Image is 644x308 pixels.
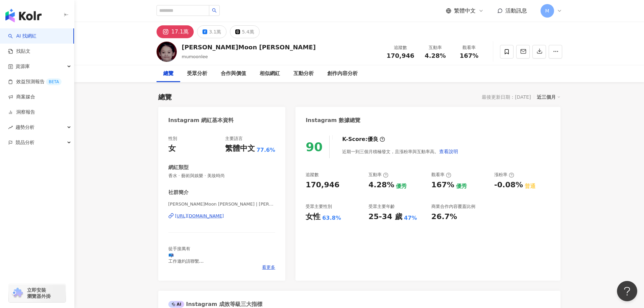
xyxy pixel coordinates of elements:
[322,214,341,222] div: 63.8%
[158,92,172,102] div: 總覽
[16,120,34,135] span: 趨勢分析
[617,281,637,301] iframe: Help Scout Beacon - Open
[168,136,177,142] div: 性別
[482,94,531,100] div: 最後更新日期：[DATE]
[306,140,323,154] div: 90
[175,213,224,219] div: [URL][DOMAIN_NAME]
[327,70,358,78] div: 創作內容分析
[404,214,417,222] div: 47%
[168,173,276,179] span: 香水 · 藝術與娛樂 · 美妝時尚
[168,201,276,207] span: [PERSON_NAME]Moon [PERSON_NAME] | [PERSON_NAME]
[11,288,24,299] img: chrome extension
[387,44,414,51] div: 追蹤數
[456,44,482,51] div: 觀看率
[257,146,276,154] span: 77.6%
[197,25,226,38] button: 3.1萬
[306,204,332,210] div: 受眾主要性別
[367,136,378,143] div: 優良
[425,52,446,59] span: 4.28%
[8,78,62,85] a: 效益預測報告BETA
[431,172,451,178] div: 觀看率
[456,183,467,190] div: 優秀
[157,25,194,38] button: 17.1萬
[260,70,280,78] div: 相似網紅
[368,180,394,190] div: 4.28%
[306,212,320,222] div: 女性
[368,204,395,210] div: 受眾主要年齡
[187,70,207,78] div: 受眾分析
[8,48,30,55] a: 找貼文
[9,284,66,302] a: chrome extension立即安裝 瀏覽器外掛
[439,145,458,158] button: 查看說明
[396,183,407,190] div: 優秀
[171,27,189,37] div: 17.1萬
[293,70,314,78] div: 互動分析
[168,143,176,154] div: 女
[8,125,13,130] span: rise
[431,204,475,210] div: 商業合作內容覆蓋比例
[209,27,221,37] div: 3.1萬
[168,117,234,124] div: Instagram 網紅基本資料
[460,52,479,59] span: 167%
[306,172,319,178] div: 追蹤數
[242,27,254,37] div: 5.4萬
[306,180,339,190] div: 170,946
[423,44,448,51] div: 互動率
[8,94,35,100] a: 商案媒合
[5,9,42,22] img: logo
[225,136,243,142] div: 主要語言
[8,109,35,116] a: 洞察報告
[262,264,275,270] span: 看更多
[505,7,527,14] span: 活動訊息
[342,136,385,143] div: K-Score :
[168,189,189,196] div: 社群簡介
[225,143,255,154] div: 繁體中文
[168,213,276,219] a: [URL][DOMAIN_NAME]
[454,7,476,15] span: 繁體中文
[230,25,259,38] button: 5.4萬
[8,33,37,40] a: searchAI 找網紅
[439,149,458,154] span: 查看說明
[431,180,454,190] div: 167%
[16,59,30,74] span: 資源庫
[494,172,514,178] div: 漲粉率
[537,93,560,101] div: 近三個月
[212,8,217,13] span: search
[387,52,414,59] span: 170,946
[368,172,388,178] div: 互動率
[368,212,402,222] div: 25-34 歲
[494,180,523,190] div: -0.08%
[342,145,458,158] div: 近期一到三個月積極發文，且漲粉率與互動率高。
[168,301,185,308] div: AI
[221,70,246,78] div: 合作與價值
[545,7,549,15] span: M
[16,135,34,150] span: 競品分析
[182,43,316,51] div: [PERSON_NAME]Moon [PERSON_NAME]
[27,287,51,299] span: 立即安裝 瀏覽器外掛
[306,117,360,124] div: Instagram 數據總覽
[182,54,208,59] span: mumoonlee
[157,42,177,62] img: KOL Avatar
[525,183,535,190] div: 普通
[168,246,245,270] span: 徒手接萬有 📪 工作邀約請聯繫 [EMAIL_ADDRESS][DOMAIN_NAME]
[168,164,189,171] div: 網紅類型
[168,301,262,308] div: Instagram 成效等級三大指標
[163,70,173,78] div: 總覽
[431,212,457,222] div: 26.7%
